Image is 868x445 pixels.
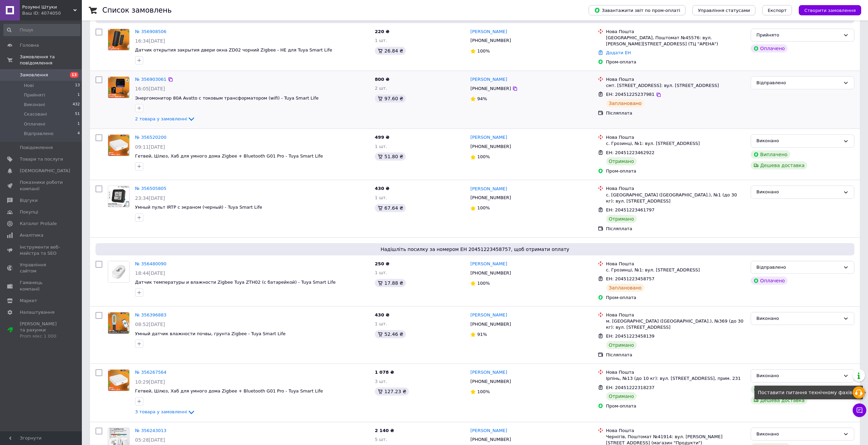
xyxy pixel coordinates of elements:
span: Відправлено [24,131,54,137]
span: 13 [75,83,80,89]
a: [PERSON_NAME] [470,186,507,192]
span: 430 ₴ [375,186,389,191]
div: Прийнято [756,32,840,39]
span: 1 [77,121,80,127]
div: Отримано [606,157,637,165]
span: 220 ₴ [375,29,389,34]
span: 432 [73,102,80,108]
div: Заплановано [606,284,645,292]
span: Розумні Штуки [22,4,73,10]
div: Пром-оплата [606,295,745,301]
div: Заплановано [606,99,645,107]
a: Энергомонитор 80А Avatto с токовым трансформатором (wifi) - Tuya Smart Life [135,95,319,101]
a: Датчик температуры и влажности Zigbee Tuya ZTH02 (с батарейкой) - Tuya Smart Life [135,280,336,285]
span: 100% [477,281,490,286]
span: ЕН: 20451225237981 [606,92,654,97]
span: Показники роботи компанії [20,179,63,192]
div: с. Грозинці, №1: вул. [STREET_ADDRESS] [606,267,745,273]
div: 51.80 ₴ [375,152,406,161]
span: 1 078 ₴ [375,370,394,375]
span: Повідомлення [20,145,53,151]
span: ЕН: 20451223462922 [606,150,654,155]
span: 16:34[DATE] [135,38,165,44]
div: Відправлено [756,264,840,271]
div: с. [GEOGRAPHIC_DATA] ([GEOGRAPHIC_DATA].), №1 (до 30 кг): вул. [STREET_ADDRESS] [606,192,745,204]
span: 10:29[DATE] [135,379,165,385]
img: Фото товару [108,135,129,156]
span: Головна [20,42,39,48]
div: Нова Пошта [606,186,745,192]
a: [PERSON_NAME] [470,312,507,318]
span: 16:05[DATE] [135,86,165,91]
button: Створити замовлення [799,5,861,15]
a: [PERSON_NAME] [470,428,507,434]
span: ЕН: 20451223458757 [606,276,654,281]
span: 1 [77,92,80,98]
div: Нова Пошта [606,312,745,318]
span: 5 шт. [375,437,387,442]
a: Гетвей, Шлюз, Хаб для умного дома Zigbee + Bluetooth G01 Pro - Tuya Smart Life [135,153,323,159]
div: Виплачено [751,150,790,159]
span: Замовлення [20,72,48,78]
a: Додати ЕН [606,50,631,55]
span: 13 [70,72,78,78]
div: [PHONE_NUMBER] [469,269,512,278]
span: 3 шт. [375,379,387,384]
span: 1 шт. [375,321,387,326]
span: Налаштування [20,309,55,315]
span: 91% [477,332,487,337]
a: 3 товара у замовленні [135,409,195,414]
span: Управління сайтом [20,262,63,274]
div: [PHONE_NUMBER] [469,377,512,386]
span: 1 шт. [375,144,387,149]
div: [PHONE_NUMBER] [469,435,512,444]
a: Фото товару [108,186,130,207]
div: Нова Пошта [606,261,745,267]
div: Виконано [756,372,840,380]
span: Завантажити звіт по пром-оплаті [594,7,680,13]
div: Дешева доставка [751,161,807,169]
div: [GEOGRAPHIC_DATA], Поштомат №45576: вул. [PERSON_NAME][STREET_ADDRESS] (ТЦ "АРЕНА") [606,35,745,47]
div: Виконано [756,137,840,145]
a: Умный пульт IRTP с экраном (черный) - Tuya Smart Life [135,205,262,210]
img: Фото товару [108,370,129,391]
div: Пром-оплата [606,403,745,409]
h1: Список замовлень [102,6,172,14]
div: Нова Пошта [606,369,745,375]
div: Виконано [756,431,840,438]
a: Фото товару [108,369,130,391]
div: [PHONE_NUMBER] [469,320,512,329]
div: Отримано [606,392,637,400]
span: 1 шт. [375,195,387,200]
div: Нова Пошта [606,134,745,140]
span: 100% [477,48,490,54]
span: 499 ₴ [375,135,389,140]
div: [PHONE_NUMBER] [469,84,512,93]
img: Фото товару [108,77,129,98]
span: Нові [24,83,34,89]
span: 18:44[DATE] [135,270,165,276]
span: Управління статусами [698,8,750,13]
div: Післяплата [606,352,745,358]
span: Гетвей, Шлюз, Хаб для умного дома Zigbee + Bluetooth G01 Pro - Tuya Smart Life [135,388,323,394]
span: 09:11[DATE] [135,144,165,150]
span: Створити замовлення [804,8,856,13]
span: Аналітика [20,232,43,238]
span: Прийняті [24,92,45,98]
div: Виконано [756,315,840,322]
a: 2 товара у замовленні [135,116,195,121]
a: № 356396883 [135,312,166,317]
div: Виконано [756,189,840,196]
a: № 356903061 [135,77,166,82]
div: Ваш ID: 4074050 [22,10,82,16]
input: Пошук [3,24,80,36]
span: 100% [477,154,490,159]
span: Умный датчик влажности почвы, грунта Zigbee - Tuya Smart Life [135,331,285,336]
a: [PERSON_NAME] [470,134,507,141]
a: [PERSON_NAME] [470,76,507,83]
a: [PERSON_NAME] [470,261,507,267]
div: с. Грозинці, №1: вул. [STREET_ADDRESS] [606,140,745,147]
div: [PHONE_NUMBER] [469,193,512,202]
